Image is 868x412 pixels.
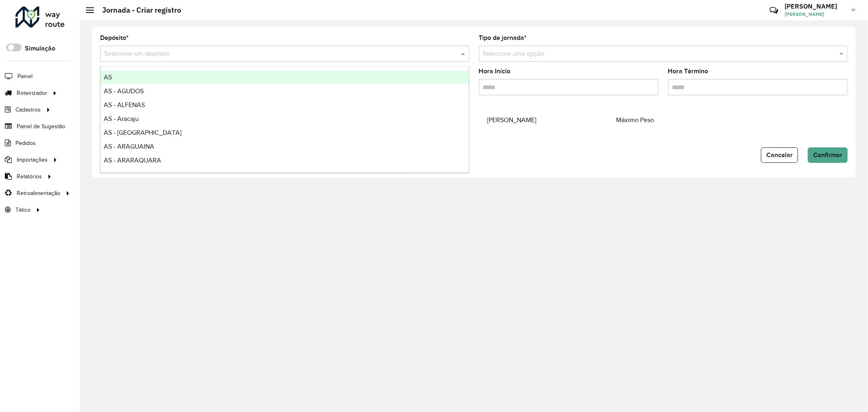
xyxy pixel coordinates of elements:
[104,115,139,122] span: AS - Aracaju
[616,115,745,125] datatable-header-cell: Máximo Peso
[104,74,112,81] span: AS
[813,151,842,158] span: Confirmar
[104,101,145,108] span: AS - ALFENAS
[15,105,41,114] span: Cadastros
[766,151,793,158] span: Cancelar
[100,131,848,141] div: Nenhum registro encontrado
[100,33,129,43] label: Depósito
[487,116,536,123] span: [PERSON_NAME]
[785,2,846,10] h3: [PERSON_NAME]
[104,157,161,164] span: AS - ARARAQUARA
[668,66,708,76] label: Hora Término
[479,33,527,43] label: Tipo de jornada
[15,139,36,147] span: Pedidos
[104,143,154,150] span: AS - ARAGUAINA
[17,122,65,131] span: Painel de Sugestão
[785,11,846,18] span: [PERSON_NAME]
[15,206,31,214] span: Tático
[25,44,55,53] label: Simulação
[479,66,511,76] label: Hora Início
[17,172,42,181] span: Relatórios
[17,189,60,197] span: Retroalimentação
[808,147,848,163] button: Confirmar
[487,115,616,125] datatable-header-cell: Máximo Cubagem
[104,88,144,94] span: AS - AGUDOS
[17,156,48,164] span: Importações
[100,66,469,173] ng-dropdown-panel: Options list
[616,116,654,123] span: Máximo Peso
[17,72,33,81] span: Painel
[104,129,181,136] span: AS - [GEOGRAPHIC_DATA]
[94,6,181,15] h2: Jornada - Criar registro
[765,2,783,19] a: Contato Rápido
[761,147,798,163] button: Cancelar
[17,89,47,97] span: Roteirizador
